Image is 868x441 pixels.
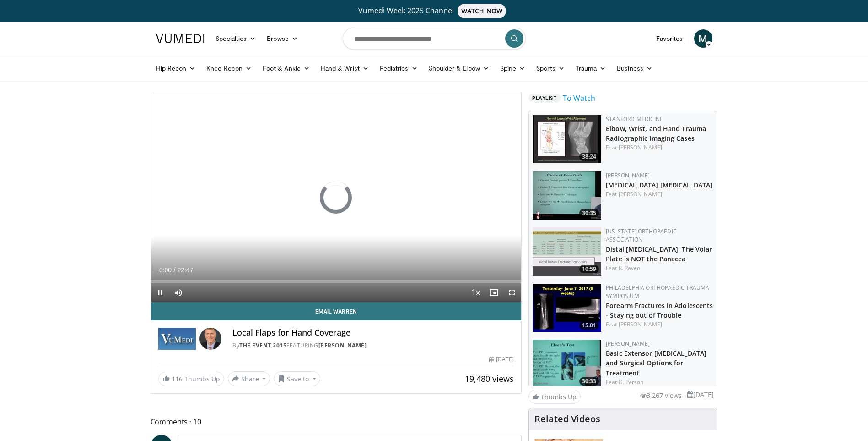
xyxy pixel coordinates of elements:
div: Feat. [606,143,713,152]
a: [PERSON_NAME] [619,143,662,151]
a: [PERSON_NAME] [619,190,662,198]
a: Vumedi Week 2025 ChannelWATCH NOW [157,4,711,18]
a: [US_STATE] Orthopaedic Association [606,227,677,243]
div: Progress Bar [151,280,522,283]
span: / [174,266,176,274]
a: R. Raven [619,264,641,272]
span: 15:01 [579,321,599,330]
a: M [694,29,712,48]
a: Specialties [210,29,262,48]
a: [PERSON_NAME] [619,320,662,328]
a: The Event 2015 [239,342,286,349]
a: [MEDICAL_DATA] [MEDICAL_DATA] [606,181,712,189]
a: Sports [531,59,570,77]
h4: Related Videos [534,413,600,424]
span: 0:00 [159,266,172,274]
button: Playback Rate [466,283,485,302]
a: [PERSON_NAME] [318,342,367,349]
a: Distal [MEDICAL_DATA]: The Volar Plate is NOT the Panacea [606,245,712,263]
button: Fullscreen [503,283,521,302]
div: Feat. [606,320,713,329]
li: 3,267 views [640,391,682,401]
img: 5f3ee0cb-4715-476f-97ae-a0b2f9d34fe6.150x105_q85_crop-smart_upscale.jpg [533,171,601,220]
button: Pause [151,283,169,302]
span: 10:59 [579,265,599,273]
video-js: Video Player [151,93,522,302]
a: Elbow, Wrist, and Hand Trauma Radiographic Imaging Cases [606,124,706,143]
div: Feat. [606,264,713,272]
a: Stanford Medicine [606,115,663,123]
img: 6665c380-9f71-4cd0-a54c-b457c44c38cf.150x105_q85_crop-smart_upscale.jpg [533,227,601,276]
a: Business [611,59,658,77]
a: Hand & Wrist [315,59,374,77]
button: Save to [274,371,320,386]
a: Shoulder & Elbow [423,59,495,77]
li: [DATE] [687,390,714,400]
div: Feat. [606,190,713,198]
a: D. Person [619,378,644,386]
span: Playlist [528,94,561,103]
a: 30:33 [533,340,601,388]
span: 38:24 [579,153,599,161]
a: 116 Thumbs Up [158,372,224,386]
span: 30:33 [579,377,599,386]
a: [PERSON_NAME] [606,171,650,179]
button: Enable picture-in-picture mode [485,283,503,302]
span: 22:47 [177,266,193,274]
img: The Event 2015 [158,328,196,350]
a: [PERSON_NAME] [606,340,650,347]
a: To Watch [563,93,595,104]
h4: Local Flaps for Hand Coverage [232,328,514,338]
a: Thumbs Up [528,390,581,404]
img: VuMedi Logo [156,34,205,43]
div: By FEATURING [232,342,514,350]
div: Feat. [606,378,713,386]
a: Foot & Ankle [257,59,315,77]
a: Pediatrics [374,59,423,77]
input: Search topics, interventions [343,28,526,50]
a: Browse [261,29,303,48]
a: Forearm Fractures in Adolescents - Staying out of Trouble [606,301,713,320]
span: WATCH NOW [458,4,506,18]
button: Share [228,371,270,386]
span: 30:35 [579,209,599,217]
span: Comments 10 [151,416,522,428]
a: Hip Recon [151,59,201,77]
a: Trauma [570,59,612,77]
img: 25619031-145e-4c60-a054-82f5ddb5a1ab.150x105_q85_crop-smart_upscale.jpg [533,284,601,332]
a: Email Warren [151,302,522,320]
div: [DATE] [489,355,514,364]
a: 30:35 [533,171,601,220]
a: Knee Recon [201,59,257,77]
a: 10:59 [533,227,601,276]
a: 15:01 [533,284,601,332]
a: Favorites [651,29,689,48]
img: bed40874-ca21-42dc-8a42-d9b09b7d8d58.150x105_q85_crop-smart_upscale.jpg [533,340,601,388]
img: d0220884-54c2-4775-b7de-c3508503d479.150x105_q85_crop-smart_upscale.jpg [533,115,601,163]
a: Philadelphia Orthopaedic Trauma Symposium [606,284,709,300]
a: Basic Extensor [MEDICAL_DATA] and Surgical Options for Treatment [606,349,706,377]
span: 19,480 views [465,373,514,384]
img: Avatar [199,328,221,350]
a: Spine [495,59,531,77]
span: 116 [172,375,183,383]
a: 38:24 [533,115,601,163]
button: Mute [169,283,188,302]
